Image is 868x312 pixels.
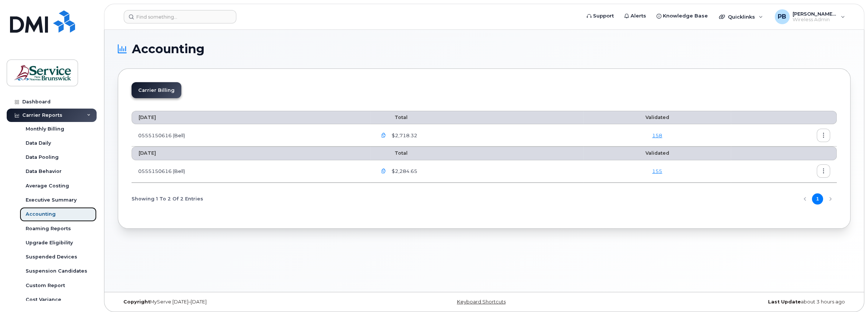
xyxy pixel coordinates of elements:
[390,132,417,139] span: $2,718.32
[457,299,505,305] a: Keyboard Shortcuts
[583,147,731,160] th: Validated
[377,115,408,120] span: Total
[652,132,662,138] a: 158
[132,147,370,160] th: [DATE]
[583,111,731,124] th: Validated
[812,193,823,205] button: Page 1
[390,168,417,175] span: $2,284.65
[652,168,662,174] a: 155
[606,299,851,305] div: about 3 hours ago
[132,111,370,124] th: [DATE]
[132,124,370,147] td: 0555150616 (Bell)
[377,150,408,156] span: Total
[132,44,204,55] span: Accounting
[132,193,203,205] span: Showing 1 To 2 Of 2 Entries
[768,299,801,305] strong: Last Update
[132,160,370,183] td: 0555150616 (Bell)
[118,299,362,305] div: MyServe [DATE]–[DATE]
[123,299,150,305] strong: Copyright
